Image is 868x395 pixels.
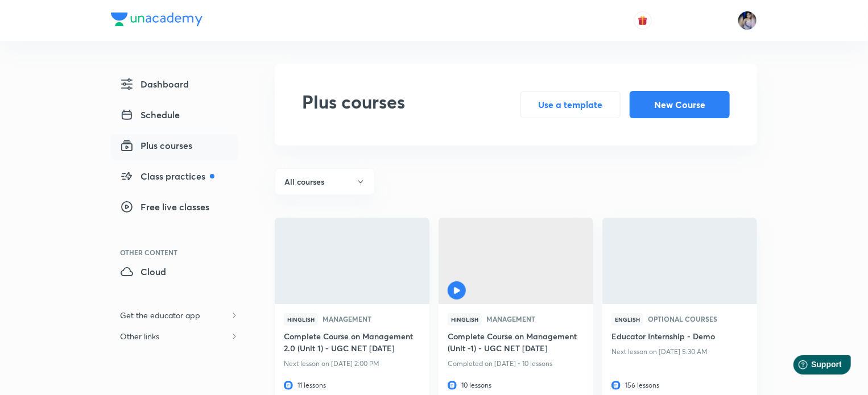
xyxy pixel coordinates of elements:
span: Cloud [120,265,166,278]
a: Thumbnail [275,218,429,304]
span: English [611,313,643,326]
img: lesson [284,381,293,390]
img: lesson [448,381,457,390]
iframe: Help widget launcher [767,351,855,382]
img: avatar [638,15,648,26]
a: Complete Course on Management 2.0 (Unit 1) - UGC NET [DATE] [284,330,420,356]
a: Plus courses [111,134,238,160]
button: All courses [275,168,375,195]
a: Cloud [111,260,238,286]
a: Complete Course on Management (Unit -1) - UGC NET [DATE] [448,330,584,356]
span: Management [323,315,376,322]
a: Free live classes [111,196,238,222]
a: Schedule [111,103,238,130]
h2: Plus courses [302,91,405,118]
img: Thumbnail [601,217,758,305]
p: Next lesson on [DATE] 5:30 AM [611,344,748,359]
p: 156 lessons [611,378,748,393]
a: Class practices [111,165,238,191]
span: Hinglish [448,313,482,326]
img: Thumbnail [273,217,431,305]
span: Hinglish [284,313,318,326]
img: lesson [611,381,621,390]
p: 11 lessons [284,378,420,393]
a: Thumbnail [602,218,757,304]
button: avatar [634,11,652,30]
a: Management [482,315,535,323]
span: Dashboard [120,77,189,91]
h6: Get the educator app [111,305,209,326]
span: Schedule [120,108,180,122]
span: Class practices [120,169,214,183]
a: Optional Courses [643,315,717,323]
a: Management [318,315,371,323]
img: Tanya Gautam [738,11,757,30]
a: Educator Internship - Demo [611,330,748,344]
p: Completed on [DATE] • 10 lessons [448,356,584,371]
span: Optional Courses [648,315,722,322]
h6: Other links [111,326,168,347]
div: Other Content [120,249,238,256]
p: Next lesson on [DATE] 2:00 PM [284,356,420,371]
span: Free live classes [120,200,209,214]
span: Management [486,315,540,322]
button: New Course [630,91,730,118]
a: Thumbnail [439,218,593,304]
a: Company Logo [111,13,202,29]
a: Dashboard [111,73,238,99]
button: Use a template [520,91,621,118]
img: Company Logo [111,13,202,26]
span: Plus courses [120,139,192,152]
p: 10 lessons [448,378,584,393]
